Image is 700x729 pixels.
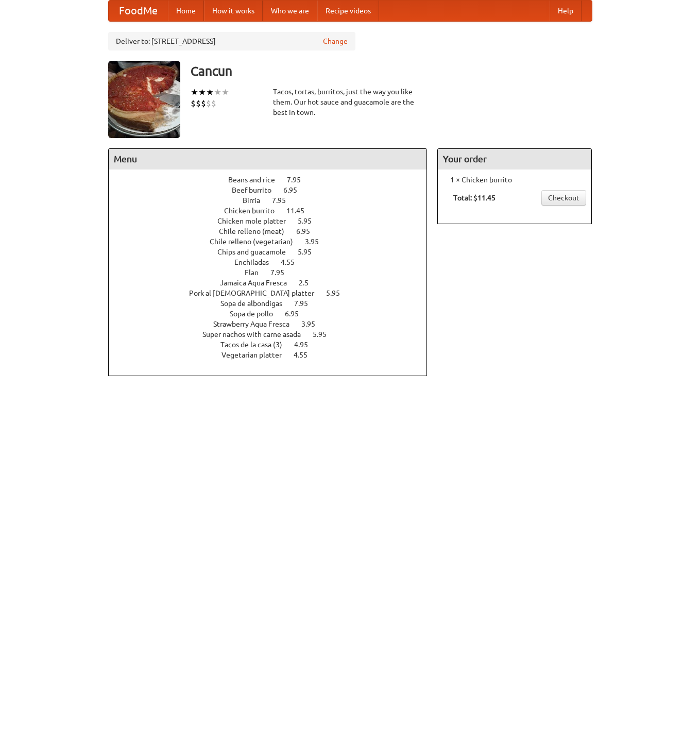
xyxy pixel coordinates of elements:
span: Vegetarian platter [221,351,292,359]
div: Tacos, tortas, burritos, just the way you like them. Our hot sauce and guacamole are the best in ... [273,87,428,117]
a: How it works [204,1,263,21]
span: 3.95 [301,320,326,328]
span: Birria [243,196,270,205]
span: 3.95 [305,238,329,246]
img: angular.jpg [108,61,180,138]
a: Chile relleno (vegetarian) 3.95 [210,238,338,246]
span: 7.95 [272,196,296,205]
a: Help [550,1,582,21]
div: Deliver to: [STREET_ADDRESS] [108,32,355,50]
li: $ [206,98,211,109]
span: Chile relleno (meat) [219,227,295,235]
b: Total: $11.45 [453,194,496,202]
span: 5.95 [313,330,337,338]
span: Pork al [DEMOGRAPHIC_DATA] platter [189,289,325,297]
h4: Your order [438,149,591,169]
span: Super nachos with carne asada [202,330,311,338]
span: 5.95 [298,217,322,225]
li: $ [196,98,201,109]
a: Chicken mole platter 5.95 [217,217,331,225]
span: 7.95 [287,176,311,184]
span: 7.95 [270,268,295,277]
h4: Menu [109,149,427,169]
span: Chicken burrito [224,207,285,215]
a: Chicken burrito 11.45 [224,207,323,215]
a: Recipe videos [317,1,379,21]
a: Strawberry Aqua Fresca 3.95 [213,320,334,328]
li: ★ [214,87,221,98]
li: $ [191,98,196,109]
span: 6.95 [285,310,309,318]
span: Beef burrito [232,186,282,194]
a: Sopa de albondigas 7.95 [220,299,327,308]
span: Sopa de albondigas [220,299,293,308]
span: Flan [245,268,269,277]
span: Strawberry Aqua Fresca [213,320,300,328]
a: Change [323,36,348,46]
span: 6.95 [296,227,320,235]
li: $ [211,98,216,109]
a: Birria 7.95 [243,196,305,205]
li: 1 × Chicken burrito [443,175,586,185]
span: Chile relleno (vegetarian) [210,238,303,246]
span: 7.95 [294,299,318,308]
a: Flan 7.95 [245,268,303,277]
span: Sopa de pollo [230,310,283,318]
span: 4.95 [294,341,318,349]
span: 11.45 [286,207,315,215]
a: Super nachos with carne asada 5.95 [202,330,346,338]
span: 4.55 [281,258,305,266]
a: Enchiladas 4.55 [234,258,314,266]
li: $ [201,98,206,109]
a: Pork al [DEMOGRAPHIC_DATA] platter 5.95 [189,289,359,297]
a: FoodMe [109,1,168,21]
a: Beef burrito 6.95 [232,186,316,194]
a: Tacos de la casa (3) 4.95 [220,341,327,349]
h3: Cancun [191,61,592,81]
span: 5.95 [298,248,322,256]
a: Who we are [263,1,317,21]
a: Chips and guacamole 5.95 [217,248,331,256]
span: 5.95 [326,289,350,297]
span: 2.5 [299,279,319,287]
a: Checkout [541,190,586,206]
a: Vegetarian platter 4.55 [221,351,327,359]
a: Chile relleno (meat) 6.95 [219,227,329,235]
span: Beans and rice [228,176,285,184]
li: ★ [198,87,206,98]
span: Jamaica Aqua Fresca [220,279,297,287]
a: Home [168,1,204,21]
span: Chicken mole platter [217,217,296,225]
a: Sopa de pollo 6.95 [230,310,318,318]
a: Beans and rice 7.95 [228,176,320,184]
a: Jamaica Aqua Fresca 2.5 [220,279,328,287]
span: Enchiladas [234,258,279,266]
li: ★ [191,87,198,98]
span: Tacos de la casa (3) [220,341,293,349]
li: ★ [206,87,214,98]
span: 4.55 [294,351,318,359]
span: Chips and guacamole [217,248,296,256]
span: 6.95 [283,186,308,194]
li: ★ [221,87,229,98]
